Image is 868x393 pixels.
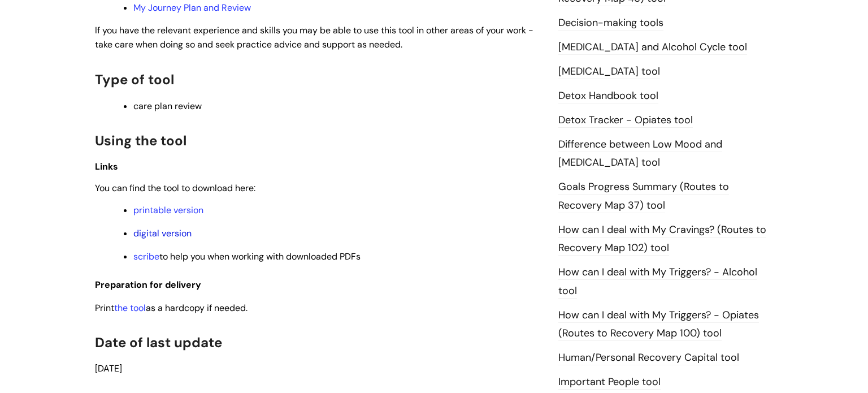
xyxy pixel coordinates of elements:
[558,40,747,55] a: [MEDICAL_DATA] and Alcohol Cycle tool
[558,113,693,128] a: Detox Tracker - Opiates tool
[95,161,118,172] span: Links
[95,334,222,351] span: Date of last update
[558,16,663,31] a: Decision-making tools
[133,100,202,112] span: care plan review
[95,302,248,314] span: Print as a hardcopy if needed.
[558,180,729,213] a: Goals Progress Summary (Routes to Recovery Map 37) tool
[558,265,757,298] a: How can I deal with My Triggers? - Alcohol tool
[558,64,660,79] a: [MEDICAL_DATA] tool
[133,251,159,262] a: scribe
[558,89,658,103] a: Detox Handbook tool
[95,182,255,194] span: You can find the tool to download here:
[95,362,122,374] span: [DATE]
[95,132,186,149] span: Using the tool
[114,302,146,314] a: the tool
[558,137,722,170] a: Difference between Low Mood and [MEDICAL_DATA] tool
[133,204,203,216] a: printable version
[558,375,661,390] a: Important People tool
[558,223,766,256] a: How can I deal with My Cravings? (Routes to Recovery Map 102) tool
[95,71,174,88] span: Type of tool
[133,251,361,262] span: to help you when working with downloaded PDFs
[558,351,739,365] a: Human/Personal Recovery Capital tool
[95,279,201,291] span: Preparation for delivery
[558,308,759,341] a: How can I deal with My Triggers? - Opiates (Routes to Recovery Map 100) tool
[95,24,533,50] span: If you have the relevant experience and skills you may be able to use this tool in other areas of...
[133,227,192,239] a: digital version
[133,2,251,14] a: My Journey Plan and Review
